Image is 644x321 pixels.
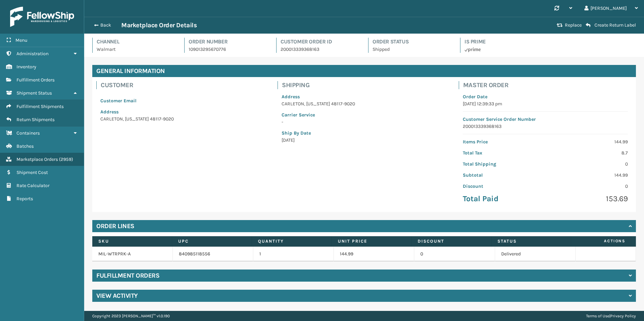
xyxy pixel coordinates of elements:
[17,104,64,109] span: Fulfillment Shipments
[334,247,414,261] td: 144.99
[418,238,485,244] label: Discount
[463,100,628,107] p: [DATE] 12:39:33 pm
[338,238,405,244] label: Unit Price
[414,247,495,261] td: 0
[282,130,447,137] p: Ship By Date
[463,93,628,100] p: Order Date
[549,138,628,145] p: 144.99
[178,238,246,244] label: UPC
[463,149,541,156] p: Total Tax
[17,196,33,202] span: Reports
[463,160,541,168] p: Total Shipping
[90,22,121,28] button: Back
[10,7,74,27] img: logo
[17,183,50,188] span: Rate Calculator
[463,194,541,204] p: Total Paid
[100,97,265,104] p: Customer Email
[463,172,541,179] p: Subtotal
[17,130,40,136] span: Containers
[100,115,265,122] p: CARLETON , [US_STATE] 48117-9020
[189,46,268,53] p: 109013295670776
[98,238,166,244] label: SKU
[96,292,138,300] h4: View Activity
[101,81,269,89] h4: Customer
[17,117,55,122] span: Return Shipments
[17,143,34,149] span: Batches
[464,38,544,46] h4: Is Prime
[189,38,268,46] h4: Order Number
[92,65,636,77] h4: General Information
[586,23,590,28] i: Create Return Label
[17,51,49,57] span: Administration
[98,251,131,257] a: MIL-WTRPRK-A
[173,247,253,261] td: 840985118556
[281,46,360,53] p: 200013339368163
[96,272,159,280] h4: Fulfillment Orders
[100,109,119,115] span: Address
[586,314,609,318] a: Terms of Use
[463,81,632,89] h4: Master Order
[96,222,134,230] h4: Order Lines
[97,38,176,46] h4: Channel
[282,81,451,89] h4: Shipping
[555,22,584,28] button: Replace
[463,183,541,190] p: Discount
[549,172,628,179] p: 144.99
[549,160,628,168] p: 0
[610,314,636,318] a: Privacy Policy
[549,183,628,190] p: 0
[17,77,55,83] span: Fulfillment Orders
[253,247,334,261] td: 1
[463,138,541,145] p: Items Price
[282,118,447,126] p: -
[373,46,452,53] p: Shipped
[17,170,48,175] span: Shipment Cost
[573,236,630,247] span: Actions
[59,156,73,162] span: ( 2959 )
[15,37,27,43] span: Menu
[584,22,638,28] button: Create Return Label
[258,238,325,244] label: Quantity
[281,38,360,46] h4: Customer Order Id
[17,64,36,70] span: Inventory
[282,111,447,118] p: Carrier Service
[373,38,452,46] h4: Order Status
[97,46,176,53] p: Walmart
[92,311,170,321] p: Copyright 2023 [PERSON_NAME]™ v 1.0.190
[495,247,576,261] td: Delivered
[121,21,197,29] h3: Marketplace Order Details
[282,137,447,144] p: [DATE]
[549,194,628,204] p: 153.69
[463,123,628,130] p: 200013339368163
[282,100,447,107] p: CARLETON , [US_STATE] 48117-9020
[586,311,636,321] div: |
[497,238,565,244] label: Status
[17,90,52,96] span: Shipment Status
[463,116,628,123] p: Customer Service Order Number
[17,156,58,162] span: Marketplace Orders
[549,149,628,156] p: 8.7
[557,23,563,28] i: Replace
[282,94,300,100] span: Address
